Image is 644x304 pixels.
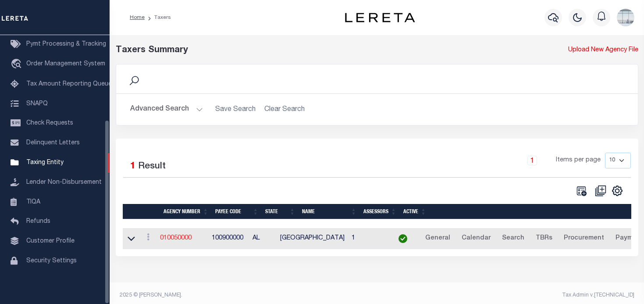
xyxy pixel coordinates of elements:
span: Taxing Entity [26,160,64,166]
span: Customer Profile [26,238,75,244]
span: Refunds [26,218,50,225]
td: 1 [348,228,388,250]
a: Home [130,15,145,20]
i: travel_explore [11,59,25,70]
img: check-icon-green.svg [398,234,407,243]
button: Advanced Search [130,101,203,118]
img: logo-dark.svg [345,13,415,22]
li: Taxers [145,14,171,21]
span: Pymt Processing & Tracking [26,41,106,47]
a: Upload New Agency File [568,46,638,55]
a: Procurement [560,232,608,246]
th: Active: activate to sort column ascending [400,204,430,219]
a: 010050000 [160,235,192,241]
div: Tax Admin v.[TECHNICAL_ID] [384,291,634,299]
td: 100900000 [208,228,249,250]
span: TIQA [26,199,40,205]
span: Security Settings [26,258,77,264]
td: [GEOGRAPHIC_DATA] [277,228,348,250]
span: Tax Amount Reporting Queue [26,81,112,87]
a: Calendar [458,232,495,246]
a: Search [498,232,528,246]
div: Taxers Summary [116,44,505,57]
span: 1 [130,162,135,171]
th: Name: activate to sort column ascending [299,204,360,219]
th: Payee Code: activate to sort column ascending [212,204,262,219]
th: Agency Number: activate to sort column ascending [160,204,212,219]
label: Result [138,160,166,174]
span: Delinquent Letters [26,140,80,146]
span: Check Requests [26,120,73,126]
span: Items per page [556,156,601,165]
a: 1 [527,156,537,165]
div: 2025 © [PERSON_NAME]. [113,291,377,299]
a: General [421,232,454,246]
td: AL [249,228,277,250]
span: Order Management System [26,61,105,67]
th: Assessors: activate to sort column ascending [360,204,400,219]
th: State: activate to sort column ascending [262,204,299,219]
a: TBRs [532,232,556,246]
span: Lender Non-Disbursement [26,179,102,186]
span: SNAPQ [26,100,48,107]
